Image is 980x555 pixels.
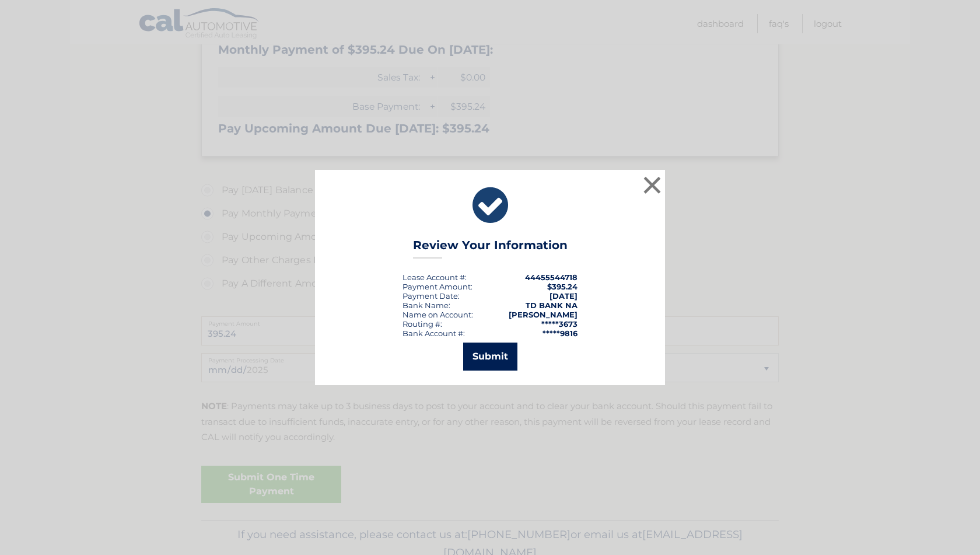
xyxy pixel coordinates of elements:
div: Name on Account: [402,310,473,319]
div: Routing #: [402,319,442,329]
button: × [640,173,664,197]
div: Bank Account #: [402,329,465,338]
h3: Review Your Information [413,238,568,259]
div: Lease Account #: [402,273,467,282]
strong: [PERSON_NAME] [509,310,577,319]
strong: 44455544718 [525,273,577,282]
span: [DATE] [549,291,577,301]
div: Bank Name: [402,301,450,310]
span: Payment Date [402,291,458,301]
span: $395.24 [547,282,577,291]
button: Submit [463,343,517,371]
div: : [402,291,460,301]
strong: TD BANK NA [526,301,577,310]
div: Payment Amount: [402,282,473,291]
